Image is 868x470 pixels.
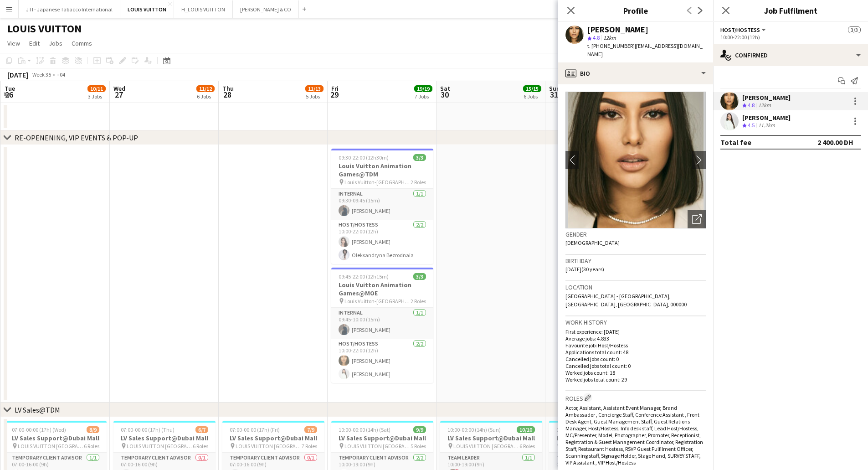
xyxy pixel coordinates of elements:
app-card-role: Host/Hostess2/210:00-22:00 (12h)[PERSON_NAME][PERSON_NAME] [331,339,433,383]
div: 10:00-22:00 (12h) [720,34,861,41]
span: t. [PHONE_NUMBER] [587,42,635,49]
span: Fri [331,84,339,93]
span: LOUIS VUITTON [GEOGRAPHIC_DATA] - [GEOGRAPHIC_DATA] [236,443,302,449]
span: 4.8 [748,102,755,108]
app-job-card: 09:45-22:00 (12h15m)3/3Louis Vuitton Animation Games@MOE Louis Vuitton-[GEOGRAPHIC_DATA]2 RolesIn... [331,268,433,383]
app-job-card: 09:30-22:00 (12h30m)3/3Louis Vuitton Animation Games@TDM Louis Vuitton-[GEOGRAPHIC_DATA]2 RolesIn... [331,149,433,264]
h3: Birthday [565,257,706,265]
span: 10:00-00:00 (14h) (Sat) [339,426,390,433]
app-card-role: Internal1/109:30-09:45 (15m)[PERSON_NAME] [331,189,433,220]
span: 6 Roles [84,443,99,449]
span: 29 [330,89,339,100]
app-card-role: Host/Hostess2/210:00-22:00 (12h)[PERSON_NAME]Oleksandryna Bezrodnaia [331,220,433,264]
span: 09:30-22:00 (12h30m) [339,154,389,161]
span: View [7,39,20,47]
h3: Work history [565,318,706,326]
span: 4.8 [593,34,600,41]
p: Worked jobs total count: 29 [565,376,706,383]
span: Sat [440,84,450,93]
p: Worked jobs count: 18 [565,369,706,376]
div: +04 [56,71,65,78]
h3: LV Sales Support@Dubai Mall [5,434,107,442]
p: Cancelled jobs count: 0 [565,356,706,362]
h3: Profile [558,5,713,16]
h3: LV Sales Support@Dubai Mall [549,434,651,442]
div: 3 Jobs [88,93,105,100]
span: 07:00-00:00 (17h) (Wed) [12,426,66,433]
button: Host/Hostess [720,26,767,33]
span: 5 Roles [411,443,426,449]
span: Week 35 [30,71,53,78]
div: 11.2km [756,122,777,129]
span: 6 Roles [519,443,535,449]
span: Edit [29,39,40,47]
h3: Location [565,283,706,291]
p: Cancelled jobs total count: 0 [565,362,706,369]
div: [PERSON_NAME] [742,114,791,122]
div: 2 400.00 DH [817,138,853,147]
span: LOUIS VUITTON [GEOGRAPHIC_DATA] - [GEOGRAPHIC_DATA] [18,443,84,449]
span: 7 Roles [302,443,317,449]
span: Jobs [49,39,62,47]
h3: Louis Vuitton Animation Games@TDM [331,162,433,178]
button: H_LOUIS VUITTON [174,0,233,18]
span: [DEMOGRAPHIC_DATA] [565,239,620,246]
span: Louis Vuitton-[GEOGRAPHIC_DATA] [344,298,411,305]
div: Total fee [720,138,751,147]
span: Host/Hostess [720,26,760,33]
span: 3/3 [413,273,426,280]
a: View [4,37,24,49]
p: First experience: [DATE] [565,328,706,335]
div: 6 Jobs [524,93,541,100]
h3: Roles [565,393,706,403]
button: [PERSON_NAME] & CO [233,0,299,18]
span: Louis Vuitton-[GEOGRAPHIC_DATA] [344,179,411,186]
span: 28 [221,89,234,100]
span: 27 [112,89,125,100]
span: 07:00-00:00 (17h) (Fri) [230,426,280,433]
span: Thu [222,84,234,93]
h3: LV Sales Support@Dubai Mall [440,434,542,442]
p: Average jobs: 4.833 [565,335,706,342]
span: 26 [3,89,15,100]
span: 10:00-00:00 (14h) (Sun) [447,426,501,433]
span: LOUIS VUITTON [GEOGRAPHIC_DATA] - [GEOGRAPHIC_DATA] [453,443,519,449]
span: 7/9 [304,426,317,433]
div: 12km [756,102,773,109]
p: Applications total count: 48 [565,349,706,356]
span: [DATE] (30 years) [565,266,604,273]
span: Wed [113,84,125,93]
span: 4.5 [748,122,755,129]
button: JTI - Japanese Tabacco International [19,0,120,18]
span: 31 [548,89,560,100]
span: 2 Roles [411,179,426,186]
img: Crew avatar or photo [565,92,706,228]
h3: LV Sales Support@Dubai Mall [113,434,216,442]
h3: Gender [565,230,706,238]
a: Comms [68,37,96,49]
div: [PERSON_NAME] [587,26,648,34]
span: 3/3 [848,26,861,33]
span: [GEOGRAPHIC_DATA] - [GEOGRAPHIC_DATA], [GEOGRAPHIC_DATA], [GEOGRAPHIC_DATA], 000000 [565,293,687,308]
span: 2 Roles [411,298,426,305]
span: 3/3 [413,154,426,161]
span: 10/10 [517,426,535,433]
button: LOUIS VUITTON [120,0,174,18]
span: Tue [5,84,15,93]
app-card-role: Internal1/109:45-10:00 (15m)[PERSON_NAME] [331,308,433,339]
span: 30 [439,89,450,100]
div: 7 Jobs [415,93,432,100]
span: Comms [72,39,92,47]
div: [DATE] [7,70,28,79]
span: 10/11 [87,85,106,92]
div: 5 Jobs [306,93,323,100]
span: LOUIS VUITTON [GEOGRAPHIC_DATA] - [GEOGRAPHIC_DATA] [127,443,193,449]
span: 6 Roles [193,443,208,449]
h1: LOUIS VUITTON [7,22,82,36]
span: | [EMAIL_ADDRESS][DOMAIN_NAME] [587,42,703,57]
div: Bio [558,62,713,84]
span: Actor, Assistant, Assistant Event Manager, Brand Ambassador , Concierge Staff, Conference Assista... [565,404,703,466]
span: Sun [549,84,560,93]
